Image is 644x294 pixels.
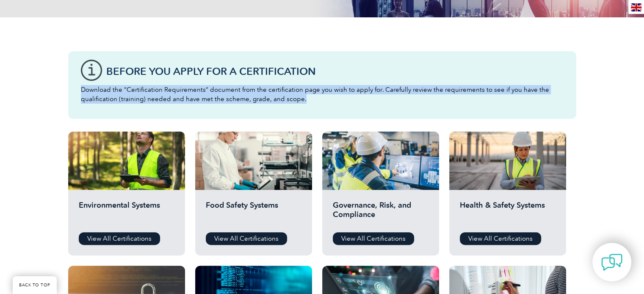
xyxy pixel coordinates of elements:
[79,201,174,226] h2: Environmental Systems
[333,232,414,245] a: View All Certifications
[631,3,641,11] img: en
[81,85,564,104] p: Download the “Certification Requirements” document from the certification page you wish to apply ...
[601,252,622,273] img: contact-chat.png
[13,276,57,294] a: BACK TO TOP
[206,201,301,226] h2: Food Safety Systems
[460,232,541,245] a: View All Certifications
[206,232,287,245] a: View All Certifications
[79,232,160,245] a: View All Certifications
[333,201,428,226] h2: Governance, Risk, and Compliance
[106,66,564,77] h3: Before You Apply For a Certification
[460,201,556,226] h2: Health & Safety Systems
